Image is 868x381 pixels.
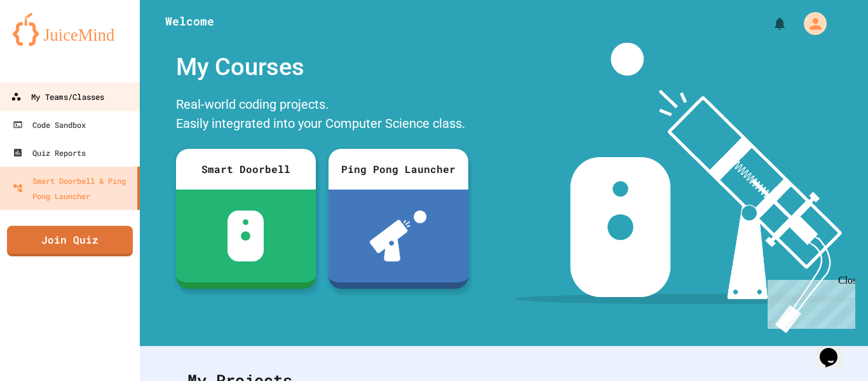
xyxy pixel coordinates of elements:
div: My Teams/Classes [11,89,104,105]
div: Code Sandbox [13,117,86,132]
div: My Account [790,9,830,38]
a: Join Quiz [7,226,133,256]
div: My Notifications [749,13,790,34]
iframe: chat widget [815,330,855,368]
div: My Courses [170,43,475,92]
img: sdb-white.svg [227,211,264,261]
img: ppl-with-ball.png [370,211,426,261]
iframe: chat widget [763,275,855,329]
div: Smart Doorbell [176,149,316,190]
div: Real-world coding projects. Easily integrated into your Computer Science class. [170,92,475,139]
div: Chat with us now!Close [5,5,88,81]
div: Smart Doorbell & Ping Pong Launcher [13,173,132,204]
img: banner-image-my-projects.png [515,43,856,333]
div: Ping Pong Launcher [329,149,468,190]
div: Quiz Reports [13,145,86,160]
img: logo-orange.svg [13,13,127,46]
